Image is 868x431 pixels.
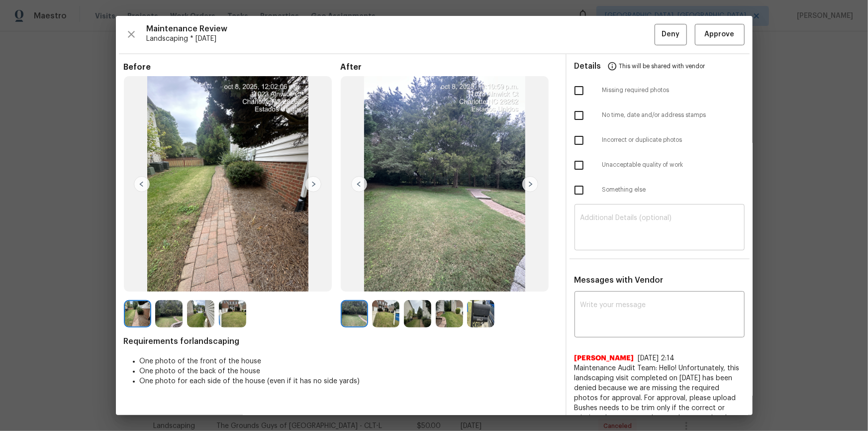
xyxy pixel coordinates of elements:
[567,178,753,203] div: Something else
[567,153,753,178] div: Unacceptable quality of work
[124,62,341,72] span: Before
[695,24,745,45] button: Approve
[341,62,558,72] span: After
[602,86,745,95] span: Missing required photos
[638,355,675,362] span: [DATE] 2:14
[602,136,745,144] span: Incorrect or duplicate photos
[567,128,753,153] div: Incorrect or duplicate photos
[134,176,150,192] img: left-chevron-button-url
[619,54,705,78] span: This will be shared with vendor
[140,366,558,376] li: One photo of the back of the house
[147,24,655,34] span: Maintenance Review
[575,54,601,78] span: Details
[567,103,753,128] div: No time, date and/or address stamps
[351,176,367,192] img: left-chevron-button-url
[602,161,745,169] span: Unacceptable quality of work
[522,176,538,192] img: right-chevron-button-url
[705,28,735,41] span: Approve
[575,276,664,284] span: Messages with Vendor
[655,24,687,45] button: Deny
[602,186,745,194] span: Something else
[602,111,745,119] span: No time, date and/or address stamps
[567,78,753,103] div: Missing required photos
[140,356,558,366] li: One photo of the front of the house
[575,353,634,363] span: [PERSON_NAME]
[140,376,558,386] li: One photo for each side of the house (even if it has no side yards)
[147,34,655,44] span: Landscaping * [DATE]
[305,176,321,192] img: right-chevron-button-url
[124,336,558,346] span: Requirements for landscaping
[662,28,679,41] span: Deny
